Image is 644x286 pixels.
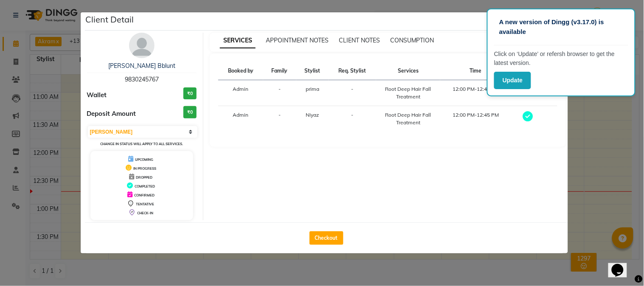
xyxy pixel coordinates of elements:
td: - [263,80,296,106]
h3: ₹0 [183,87,197,100]
button: Checkout [309,231,343,245]
img: avatar [129,33,155,58]
span: IN PROGRESS [133,166,156,171]
td: - [329,80,376,106]
button: Update [494,72,531,89]
span: Deposit Amount [87,109,136,119]
td: - [263,106,296,132]
iframe: chat widget [608,252,636,278]
span: Wallet [87,90,107,100]
span: CONSUMPTION [390,36,434,44]
td: 12:00 PM-12:45 PM [440,106,511,132]
span: prima [306,86,319,92]
h3: ₹0 [183,106,197,118]
th: Family [263,62,296,80]
th: Req. Stylist [329,62,376,80]
td: Admin [218,106,263,132]
span: UPCOMING [135,157,153,162]
span: CLIENT NOTES [339,36,380,44]
div: Root Deep Hair Fall Treatment [381,111,435,126]
span: COMPLETED [135,184,155,188]
span: CONFIRMED [134,193,155,197]
span: APPOINTMENT NOTES [266,36,329,44]
th: Booked by [218,62,263,80]
small: Change in status will apply to all services. [100,142,183,146]
h5: Client Detail [86,13,134,26]
p: A new version of Dingg (v3.17.0) is available [499,17,623,36]
span: 9830245767 [125,76,159,83]
a: [PERSON_NAME] Bblunt [108,62,175,70]
td: - [329,106,376,132]
span: DROPPED [136,175,152,179]
span: CHECK-IN [137,211,153,215]
span: Niyaz [306,112,319,118]
td: Admin [218,80,263,106]
th: Time [440,62,511,80]
th: Services [376,62,440,80]
span: TENTATIVE [136,202,154,206]
span: SERVICES [220,33,256,48]
p: Click on ‘Update’ or refersh browser to get the latest version. [494,50,628,67]
th: Stylist [296,62,329,80]
td: 12:00 PM-12:45 PM [440,80,511,106]
div: Root Deep Hair Fall Treatment [381,85,435,101]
